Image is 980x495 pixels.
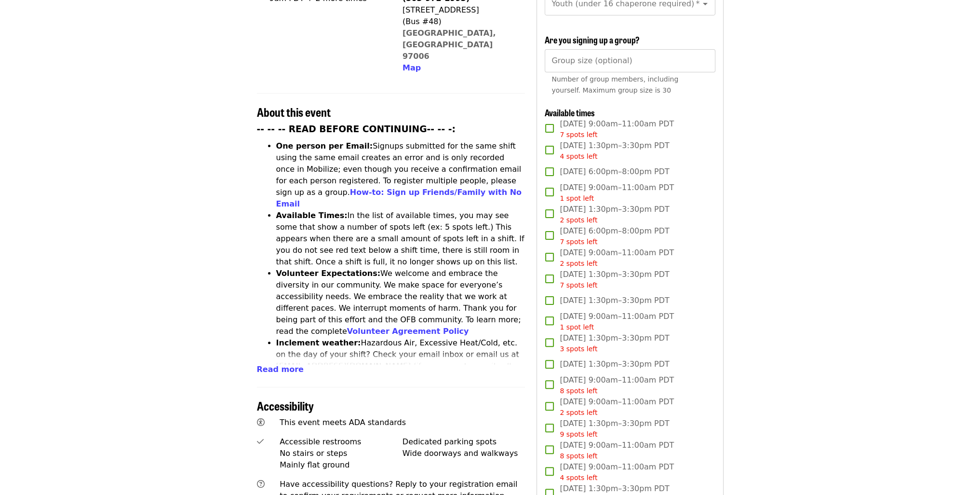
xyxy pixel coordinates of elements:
[257,103,331,120] span: About this event
[560,461,674,483] span: [DATE] 9:00am–11:00am PDT
[560,140,669,162] span: [DATE] 1:30pm–3:30pm PDT
[276,140,525,210] li: Signups submitted for the same shift using the same email creates an error and is only recorded o...
[545,106,595,119] span: Available times
[276,338,361,347] strong: Inclement weather:
[276,269,381,278] strong: Volunteer Expectations:
[276,268,525,337] li: We welcome and embrace the diversity in our community. We make space for everyone’s accessibility...
[276,337,525,395] li: Hazardous Air, Excessive Heat/Cold, etc. on the day of your shift? Check your email inbox or emai...
[560,281,597,289] span: 7 spots left
[280,448,403,459] div: No stairs or steps
[276,210,525,268] li: In the list of available times, you may see some that show a number of spots left (ex: 5 spots le...
[560,166,669,178] span: [DATE] 6:00pm–8:00pm PDT
[257,364,304,375] button: Read more
[560,474,597,481] span: 4 spots left
[403,28,496,61] a: [GEOGRAPHIC_DATA], [GEOGRAPHIC_DATA] 97006
[280,459,403,471] div: Mainly flat ground
[560,440,674,461] span: [DATE] 9:00am–11:00am PDT
[560,452,597,460] span: 8 spots left
[280,418,406,427] span: This event meets ADA standards
[545,49,715,72] input: [object Object]
[403,62,421,74] button: Map
[560,204,669,225] span: [DATE] 1:30pm–3:30pm PDT
[560,131,597,138] span: 7 spots left
[276,211,348,220] strong: Available Times:
[347,327,469,336] a: Volunteer Agreement Policy
[560,323,594,331] span: 1 spot left
[560,311,674,332] span: [DATE] 9:00am–11:00am PDT
[560,345,597,353] span: 3 spots left
[560,332,669,354] span: [DATE] 1:30pm–3:30pm PDT
[560,387,597,395] span: 8 spots left
[403,16,517,27] div: (Bus #48)
[560,182,674,204] span: [DATE] 9:00am–11:00am PDT
[276,188,522,208] a: How-to: Sign up Friends/Family with No Email
[560,152,597,160] span: 4 spots left
[276,141,373,151] strong: One person per Email:
[257,418,265,427] i: universal-access icon
[257,480,265,489] i: question-circle icon
[560,409,597,416] span: 2 spots left
[560,358,669,370] span: [DATE] 1:30pm–3:30pm PDT
[560,295,669,306] span: [DATE] 1:30pm–3:30pm PDT
[560,418,669,440] span: [DATE] 1:30pm–3:30pm PDT
[560,225,669,247] span: [DATE] 6:00pm–8:00pm PDT
[403,4,517,16] div: [STREET_ADDRESS]
[257,124,456,134] strong: -- -- -- READ BEFORE CONTINUING-- -- -:
[560,118,674,140] span: [DATE] 9:00am–11:00am PDT
[403,436,525,448] div: Dedicated parking spots
[560,260,597,267] span: 2 spots left
[560,374,674,396] span: [DATE] 9:00am–11:00am PDT
[560,396,674,418] span: [DATE] 9:00am–11:00am PDT
[560,238,597,246] span: 7 spots left
[560,194,594,202] span: 1 spot left
[403,448,525,459] div: Wide doorways and walkways
[551,75,678,94] span: Number of group members, including yourself. Maximum group size is 30
[560,247,674,269] span: [DATE] 9:00am–11:00am PDT
[257,365,304,374] span: Read more
[560,216,597,224] span: 2 spots left
[403,63,421,72] span: Map
[545,33,640,46] span: Are you signing up a group?
[280,436,403,448] div: Accessible restrooms
[560,430,597,438] span: 9 spots left
[257,397,314,414] span: Accessibility
[560,269,669,290] span: [DATE] 1:30pm–3:30pm PDT
[257,437,264,446] i: check icon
